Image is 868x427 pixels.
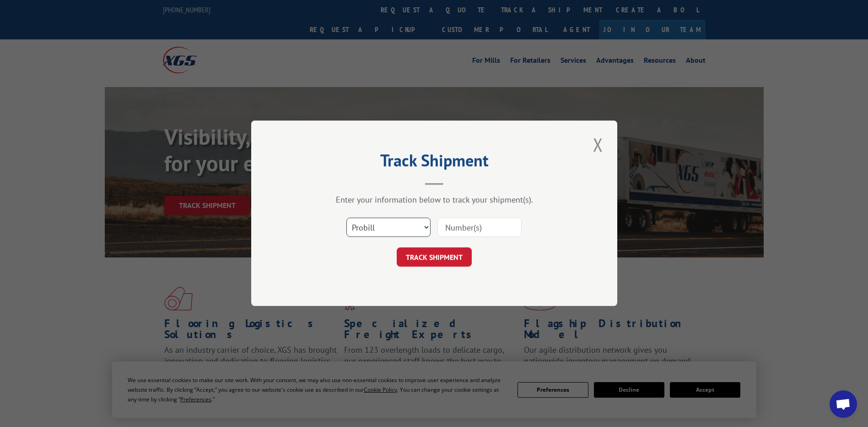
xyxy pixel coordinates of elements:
h2: Track Shipment [297,154,571,171]
button: TRACK SHIPMENT [397,248,472,267]
a: Open chat [830,390,857,418]
button: Close modal [590,132,606,157]
div: Enter your information below to track your shipment(s). [297,195,571,205]
input: Number(s) [437,218,522,237]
